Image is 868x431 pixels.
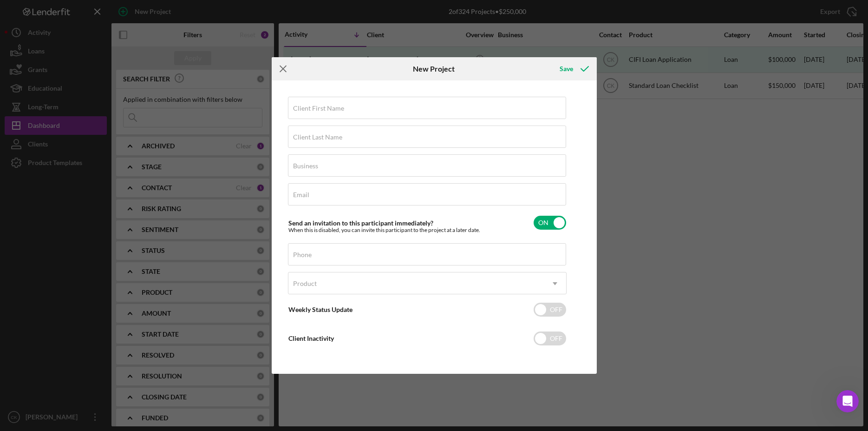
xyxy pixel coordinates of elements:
[288,305,352,313] label: Weekly Status Update
[293,162,318,170] label: Business
[293,280,317,287] div: Product
[293,133,342,141] label: Client Last Name
[293,251,312,259] label: Phone
[836,390,859,412] iframe: Intercom live chat
[288,219,433,227] label: Send an invitation to this participant immediately?
[560,60,573,78] div: Save
[293,191,309,199] label: Email
[413,65,455,73] h6: New Project
[288,227,480,233] div: When this is disabled, you can invite this participant to the project at a later date.
[550,60,596,78] button: Save
[293,105,344,112] label: Client First Name
[288,334,334,342] label: Client Inactivity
